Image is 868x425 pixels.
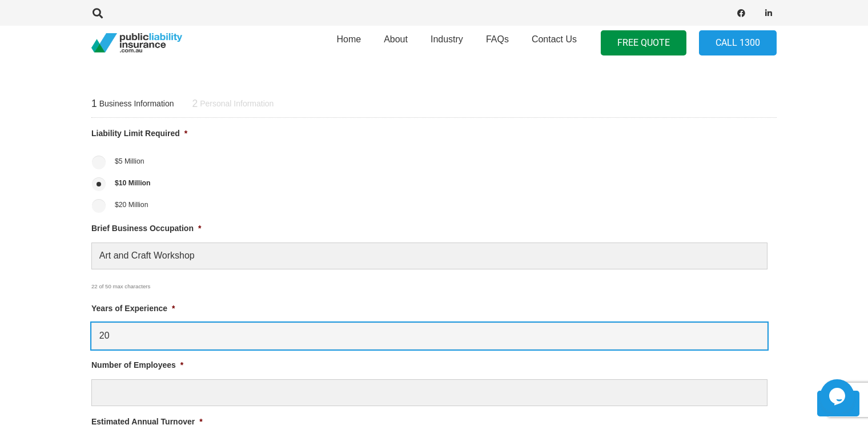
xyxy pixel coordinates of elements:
span: About [384,34,408,44]
label: Liability Limit Required [91,128,187,138]
span: 2 [192,98,198,110]
a: Facebook [733,5,749,21]
label: Brief Business Occupation [91,223,201,233]
iframe: chat widget [820,379,857,414]
a: Call 1300 [699,30,777,56]
a: Contact Us [520,22,588,63]
a: Back to top [817,391,859,416]
label: $20 Million [115,200,148,210]
a: pli_logotransparent [91,33,182,53]
label: $5 Million [115,156,144,166]
label: Years of Experience [91,303,175,313]
span: Contact Us [532,34,577,44]
div: 22 of 50 max characters [91,272,713,293]
a: FREE QUOTE [601,30,686,56]
span: Industry [431,34,463,44]
span: Business Information [99,99,174,109]
span: FAQs [486,34,509,44]
a: FAQs [475,22,520,63]
span: Personal Information [200,99,274,109]
label: Number of Employees [91,360,183,370]
span: Home [336,34,361,44]
a: About [372,22,419,63]
a: Industry [419,22,475,63]
a: Home [325,22,372,63]
a: LinkedIn [761,5,777,21]
span: 1 [91,98,97,110]
label: $10 Million [115,178,151,188]
a: Search [86,8,109,18]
